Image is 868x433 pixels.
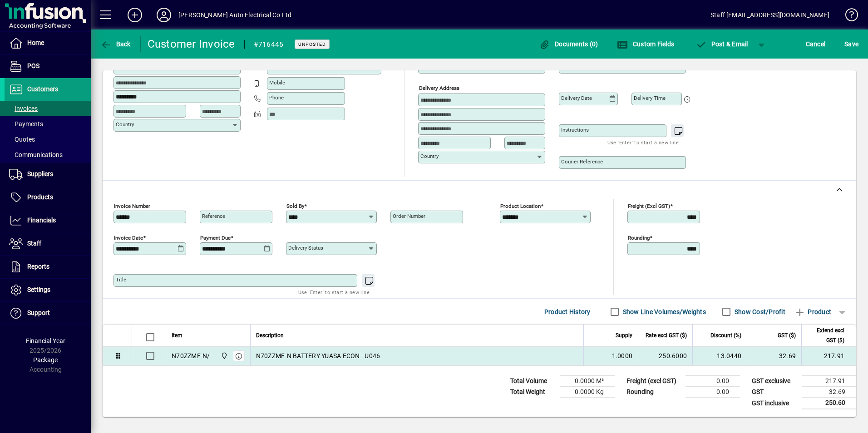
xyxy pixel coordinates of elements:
td: 32.69 [802,387,856,398]
td: Total Weight [506,387,560,398]
mat-hint: Use 'Enter' to start a new line [607,137,679,148]
span: Products [27,193,53,201]
mat-label: Order number [393,213,425,219]
mat-label: Sold by [286,203,304,209]
span: N70ZZMF-N BATTERY YUASA ECON - U046 [256,351,380,360]
mat-label: Rounding [628,235,650,241]
a: Knowledge Base [838,2,857,31]
button: Custom Fields [615,36,676,52]
span: Staff [27,240,41,247]
td: 32.69 [747,347,801,365]
mat-label: Title [116,276,126,283]
a: Quotes [5,132,91,147]
span: Payments [9,120,43,128]
span: Home [27,39,44,46]
td: 0.0000 M³ [560,376,615,387]
span: Package [33,356,58,364]
a: Reports [5,256,91,278]
button: Product History [541,304,594,320]
mat-label: Payment due [200,235,231,241]
a: Home [5,32,91,54]
span: Settings [27,286,50,293]
mat-label: Country [420,153,439,159]
span: Cancel [806,37,826,51]
span: Custom Fields [617,40,674,48]
td: 0.00 [686,387,740,398]
span: POS [27,62,39,69]
span: P [711,40,715,48]
label: Show Cost/Profit [733,307,785,316]
mat-label: Delivery status [288,245,323,251]
span: Reports [27,263,49,270]
mat-label: Mobile [269,79,285,86]
button: Product [790,304,836,320]
mat-hint: Use 'Enter' to start a new line [298,287,370,297]
span: S [844,40,848,48]
td: Rounding [622,387,686,398]
td: 13.0440 [692,347,747,365]
button: Save [842,36,861,52]
a: Invoices [5,101,91,116]
div: [PERSON_NAME] Auto Electrical Co Ltd [178,8,291,22]
a: Staff [5,232,91,255]
td: 217.91 [801,347,856,365]
span: Product History [544,305,591,319]
td: Total Volume [506,376,560,387]
span: Item [172,330,182,340]
mat-label: Phone [269,94,284,101]
span: Discount (%) [710,330,741,340]
mat-label: Country [116,121,134,128]
td: 250.60 [802,398,856,409]
span: Financial Year [26,337,65,344]
span: Quotes [9,136,35,143]
span: Central [218,351,229,361]
a: Support [5,302,91,325]
span: Back [100,40,131,48]
button: Documents (0) [537,36,601,52]
app-page-header-button: Back [91,36,141,52]
td: Freight (excl GST) [622,376,686,387]
mat-label: Delivery time [634,95,666,101]
span: Financials [27,216,56,224]
mat-label: Instructions [561,127,589,133]
a: Suppliers [5,163,91,186]
mat-label: Product location [500,203,541,209]
a: Settings [5,279,91,301]
div: #716445 [254,37,284,52]
button: Post & Email [691,36,753,52]
span: Unposted [298,41,326,47]
div: N70ZZMF-N/ [172,351,210,360]
span: Extend excl GST ($) [807,325,844,345]
td: 0.0000 Kg [560,387,615,398]
span: ave [844,37,858,51]
span: Description [256,330,284,340]
span: Rate excl GST ($) [646,330,687,340]
label: Show Line Volumes/Weights [621,307,706,316]
a: POS [5,55,91,78]
mat-label: Invoice date [114,235,143,241]
td: GST inclusive [747,398,802,409]
span: Support [27,309,50,316]
a: Payments [5,116,91,132]
button: Profile [149,7,178,23]
span: 1.0000 [612,351,633,360]
span: Product [794,305,831,319]
div: 250.6000 [644,351,687,360]
mat-label: Courier Reference [561,158,603,165]
a: Financials [5,209,91,232]
td: 0.00 [686,376,740,387]
span: Supply [616,330,632,340]
td: GST exclusive [747,376,802,387]
button: Back [98,36,133,52]
div: Customer Invoice [148,37,235,51]
div: Staff [EMAIL_ADDRESS][DOMAIN_NAME] [710,8,829,22]
mat-label: Freight (excl GST) [628,203,670,209]
span: GST ($) [778,330,796,340]
mat-label: Delivery date [561,95,592,101]
span: Communications [9,151,63,158]
button: Cancel [804,36,828,52]
span: Customers [27,85,58,93]
span: Documents (0) [539,40,598,48]
a: Communications [5,147,91,162]
span: ost & Email [695,40,748,48]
